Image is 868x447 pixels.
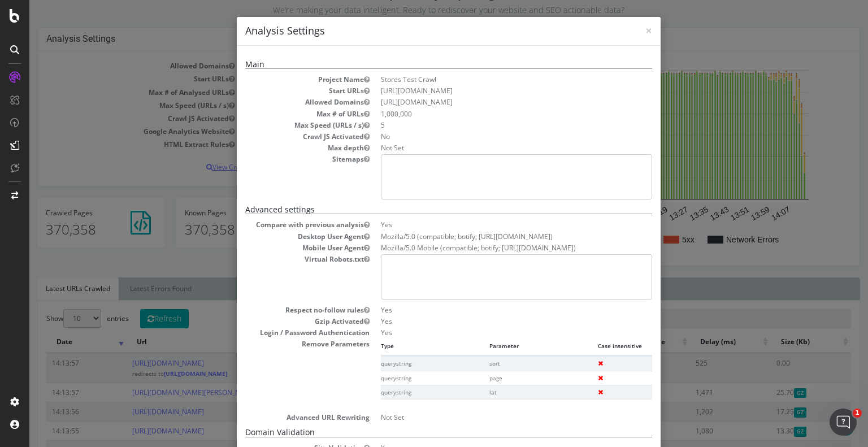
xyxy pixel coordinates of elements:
[351,356,460,370] td: querystring
[216,243,340,253] dt: Mobile User Agent
[216,24,623,38] h4: Analysis Settings
[351,413,623,422] dd: Not Set
[616,23,623,38] span: ×
[351,371,460,385] td: querystring
[460,371,568,385] td: page
[351,316,623,326] dd: Yes
[216,254,340,264] dt: Virtual Robots.txt
[351,132,623,141] dd: No
[216,120,340,130] dt: Max Speed (URLs / s)
[216,232,340,241] dt: Desktop User Agent
[216,86,340,96] dt: Start URLs
[460,356,568,370] td: sort
[351,243,623,253] dd: Mozilla/5.0 Mobile (compatible; botify; [URL][DOMAIN_NAME])
[351,339,460,356] th: Type
[568,339,623,356] th: Case insensitive
[216,143,340,153] dt: Max depth
[853,409,862,418] span: 1
[351,97,623,107] li: [URL][DOMAIN_NAME]
[460,399,568,413] td: lon
[351,75,623,84] dd: Stores Test Crawl
[216,339,340,349] dt: Remove Parameters
[216,428,623,437] h5: Domain Validation
[216,305,340,315] dt: Respect no-follow rules
[216,316,340,326] dt: Gzip Activated
[351,305,623,315] dd: Yes
[216,154,340,164] dt: Sitemaps
[830,409,857,436] iframe: Intercom live chat
[351,120,623,130] dd: 5
[216,132,340,141] dt: Crawl JS Activated
[216,97,340,107] dt: Allowed Domains
[351,385,460,399] td: querystring
[351,328,623,337] dd: Yes
[216,220,340,229] dt: Compare with previous analysis
[460,339,568,356] th: Parameter
[351,399,460,413] td: querystring
[216,205,623,214] h5: Advanced settings
[351,232,623,241] dd: Mozilla/5.0 (compatible; botify; [URL][DOMAIN_NAME])
[351,86,623,96] dd: [URL][DOMAIN_NAME]
[351,143,623,153] dd: Not Set
[216,60,623,69] h5: Main
[216,413,340,422] dt: Advanced URL Rewriting
[216,75,340,84] dt: Project Name
[216,328,340,337] dt: Login / Password Authentication
[351,220,623,229] dd: Yes
[460,385,568,399] td: lat
[216,109,340,119] dt: Max # of URLs
[351,109,623,119] dd: 1,000,000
